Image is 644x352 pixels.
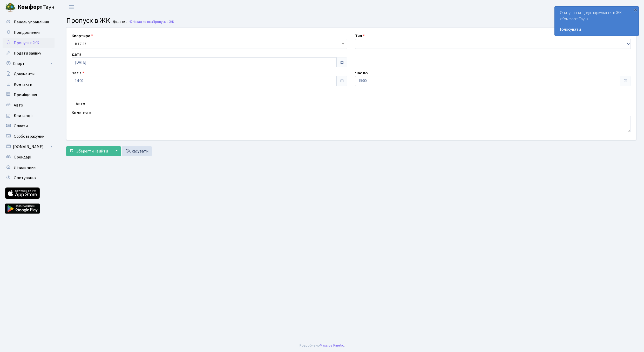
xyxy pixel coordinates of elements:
a: Massive Kinetic [320,343,344,348]
a: Оплати [3,121,55,131]
span: Подати заявку [14,50,41,56]
small: Додати . [112,20,127,24]
a: Опитування [3,173,55,183]
a: Панель управління [3,17,55,27]
span: Контакти [14,82,32,87]
a: Авто [3,100,55,110]
label: Час по [355,70,368,76]
span: Лічильники [14,165,36,170]
span: Опитування [14,175,36,181]
a: Квитанції [3,110,55,121]
label: Час з [72,70,84,76]
span: Особові рахунки [14,134,44,139]
span: Панель управління [14,19,49,25]
label: Квартира [72,33,93,39]
label: Тип [355,33,365,39]
span: Орендарі [14,154,31,160]
span: Пропуск в ЖК [14,40,39,46]
a: Особові рахунки [3,131,55,142]
a: Подати заявку [3,48,55,58]
a: Документи [3,69,55,79]
span: Таун [18,3,55,12]
span: Повідомлення [14,30,40,35]
img: logo.png [5,2,16,12]
label: Авто [76,101,85,107]
span: Зберегти і вийти [76,148,108,154]
button: Переключити навігацію [65,3,78,11]
span: Приміщення [14,92,37,98]
a: [DOMAIN_NAME] [3,142,55,152]
a: Токмина Т. Б. [611,4,638,10]
span: Пропуск в ЖК [153,19,174,24]
a: Назад до всіхПропуск в ЖК [129,19,174,24]
div: Опитування щодо паркування в ЖК «Комфорт Таун» [555,6,639,36]
span: Авто [14,102,23,108]
b: Комфорт [18,3,43,11]
a: Приміщення [3,90,55,100]
b: Токмина Т. Б. [611,4,638,10]
a: Спорт [3,58,55,69]
a: Повідомлення [3,27,55,38]
span: <b>КТ</b>&nbsp;&nbsp;&nbsp;&nbsp;7-87 [75,41,341,47]
span: Оплати [14,123,28,129]
a: Контакти [3,79,55,90]
label: Дата [72,51,82,57]
a: Скасувати [122,146,152,156]
a: Голосувати [560,26,633,32]
div: Розроблено . [300,343,345,348]
span: Документи [14,71,35,77]
span: Пропуск в ЖК [66,15,110,26]
label: Коментар [72,110,91,116]
button: Зберегти і вийти [66,146,111,156]
a: Пропуск в ЖК [3,38,55,48]
a: Лічильники [3,162,55,173]
span: Квитанції [14,113,33,118]
b: КТ [75,41,80,47]
span: <b>КТ</b>&nbsp;&nbsp;&nbsp;&nbsp;7-87 [72,39,347,49]
a: Орендарі [3,152,55,162]
div: × [633,7,638,12]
